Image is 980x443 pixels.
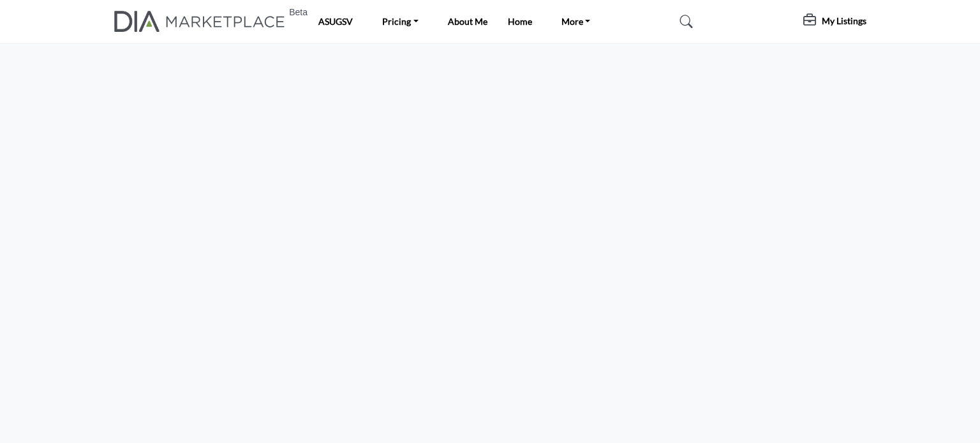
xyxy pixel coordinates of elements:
a: Pricing [373,13,427,31]
a: More [553,13,600,31]
img: site Logo [114,11,292,32]
a: About Me [448,16,487,27]
h6: Beta [289,7,308,18]
div: My Listings [803,14,866,29]
a: Home [508,16,532,27]
h5: My Listings [822,15,866,27]
a: ASUGSV [318,16,353,27]
a: Beta [114,11,292,32]
a: Search [668,11,700,32]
